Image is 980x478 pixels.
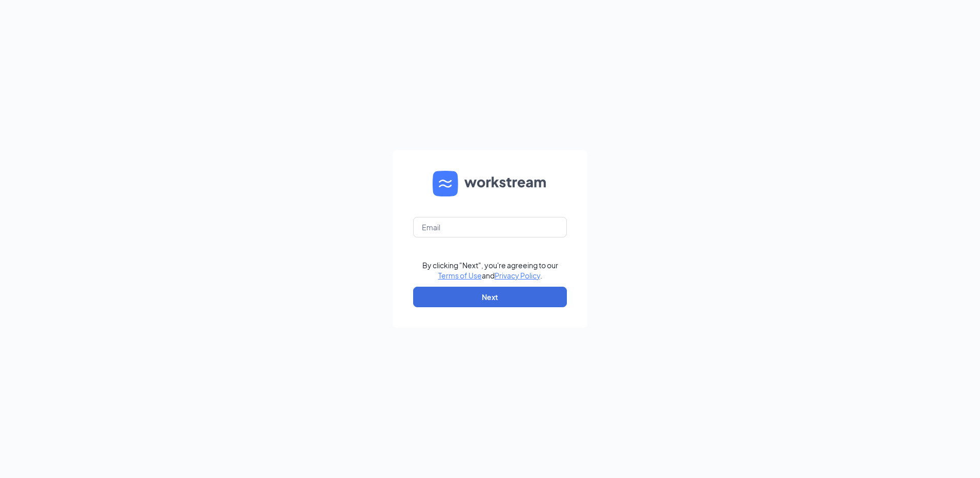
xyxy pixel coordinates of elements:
button: Next [413,287,567,307]
a: Privacy Policy [495,271,540,280]
a: Terms of Use [438,271,482,280]
div: By clicking "Next", you're agreeing to our and . [422,260,558,281]
img: WS logo and Workstream text [433,171,547,196]
input: Email [413,217,567,237]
